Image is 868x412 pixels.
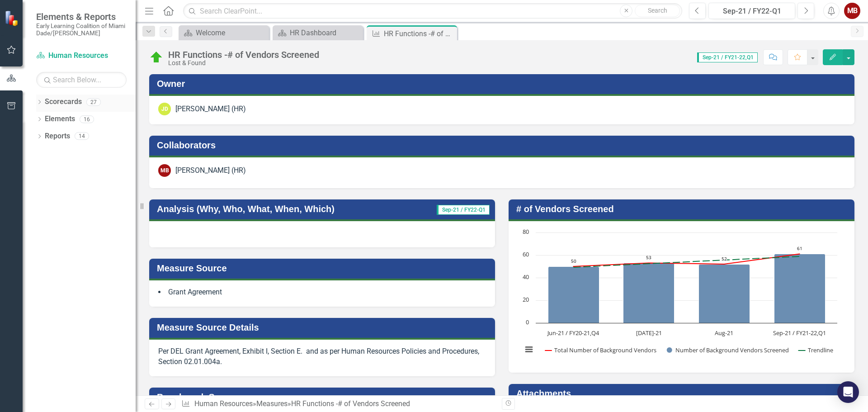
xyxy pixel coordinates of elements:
[571,258,576,264] text: 50
[75,133,89,140] div: 14
[175,104,246,114] div: [PERSON_NAME] (HR)
[523,295,529,303] text: 20
[45,114,75,124] a: Elements
[516,388,850,398] h3: Attachments
[275,27,361,38] a: HR Dashboard
[384,28,455,39] div: HR Functions -# of Vendors Screened
[45,131,70,142] a: Reports
[168,288,222,296] span: Grant Agreement
[712,6,792,17] div: Sep-21 / FY22-Q1
[715,329,733,337] text: Aug-21
[635,5,680,17] button: Search
[844,3,860,19] button: MB
[548,254,826,323] g: Number of Background Vendors Screened, series 2 of 3. Bar series with 4 bars.
[157,140,850,150] h3: Collaborators
[646,254,651,260] text: 53
[168,50,319,60] div: HR Functions -# of Vendors Screened
[548,267,599,323] path: Jun-21 / FY20-21,Q4, 50. Number of Background Vendors Screened.
[5,10,20,26] img: ClearPoint Strategy
[699,265,750,323] path: Aug-21, 52. Number of Background Vendors Screened.
[523,227,529,236] text: 80
[36,51,127,61] a: Human Resources
[86,98,101,106] div: 27
[523,273,529,281] text: 40
[194,399,253,408] a: Human Resources
[798,346,834,354] button: Show Trendline
[168,60,319,66] div: Lost & Found
[774,254,826,323] path: Sep-21 / FY21-22,Q1, 61. Number of Background Vendors Screened.
[181,27,267,38] a: Welcome
[36,22,127,37] small: Early Learning Coalition of Miami Dade/[PERSON_NAME]
[290,27,361,38] div: HR Dashboard
[523,250,529,258] text: 60
[648,7,667,14] span: Search
[80,115,94,123] div: 16
[157,204,413,214] h3: Analysis (Why, Who, What, When, Which)
[547,329,599,337] text: Jun-21 / FY20-21,Q4
[256,399,288,408] a: Measures
[545,346,656,354] button: Show Total Number of Background Vendors
[149,50,164,65] img: Above Target
[36,11,127,22] span: Elements & Reports
[708,3,795,19] button: Sep-21 / FY22-Q1
[797,245,802,251] text: 61
[181,399,495,409] div: » »
[526,318,529,326] text: 0
[183,3,682,19] input: Search ClearPoint...
[158,103,171,115] div: JD
[636,329,662,337] text: [DATE]-21
[175,166,246,176] div: [PERSON_NAME] (HR)
[291,399,410,408] div: HR Functions -# of Vendors Screened
[518,228,845,364] div: Chart. Highcharts interactive chart.
[157,263,491,273] h3: Measure Source
[158,164,171,177] div: MB
[516,204,850,214] h3: # of Vendors Screened
[722,256,727,262] text: 52
[158,346,486,367] p: Per DEL Grant Agreement, Exhibit I, Section E. and as per Human Resources Policies and Procedures...
[837,381,859,403] div: Open Intercom Messenger
[773,329,826,337] text: Sep-21 / FY21-22,Q1
[157,79,850,89] h3: Owner
[623,263,675,323] path: Jul-21, 53. Number of Background Vendors Screened.
[518,228,842,364] svg: Interactive chart
[36,72,127,88] input: Search Below...
[157,322,491,332] h3: Measure Source Details
[437,205,490,215] span: Sep-21 / FY22-Q1
[523,343,535,356] button: View chart menu, Chart
[196,27,267,38] div: Welcome
[45,97,82,107] a: Scorecards
[157,392,491,402] h3: Benchmark Source
[697,52,758,62] span: Sep-21 / FY21-22,Q1
[667,346,789,354] button: Show Number of Background Vendors Screened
